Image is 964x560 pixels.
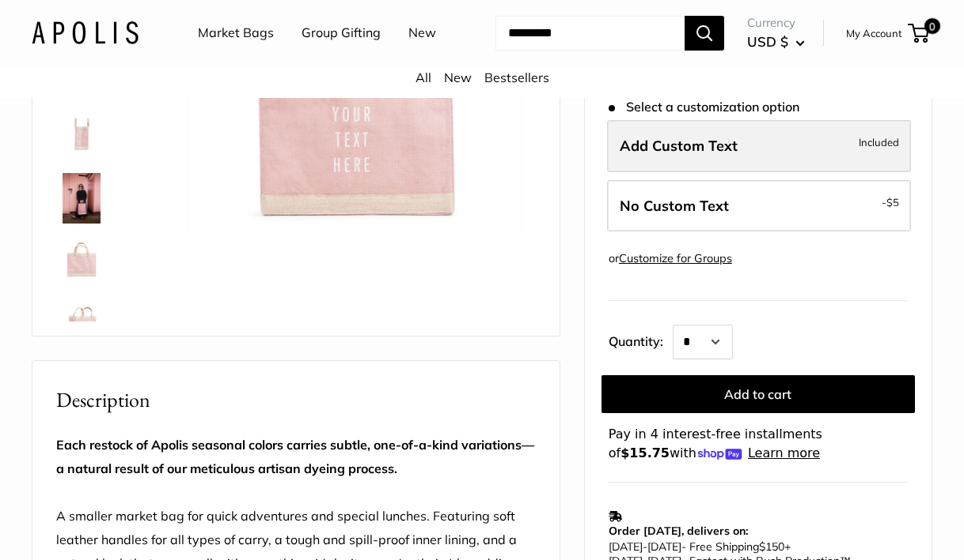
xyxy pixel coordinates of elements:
[747,12,805,34] span: Currency
[602,375,915,413] button: Add to cart
[56,437,534,476] strong: Each restock of Apolis seasonal colors carries subtle, one-of-a-kind variations—a natural result ...
[759,539,784,554] span: $150
[909,24,929,43] a: 0
[408,21,436,45] a: New
[53,170,110,227] a: description_Effortless style wherever you go
[198,21,274,45] a: Market Bags
[484,70,549,85] a: Bestsellers
[495,16,685,51] input: Search...
[886,196,899,209] span: $5
[416,70,431,85] a: All
[882,193,899,212] span: -
[609,320,673,359] label: Quantity:
[56,173,107,224] img: description_Effortless style wherever you go
[619,251,732,265] a: Customize for Groups
[53,107,110,163] a: Petite Market Bag in Blush
[859,133,899,152] span: Included
[609,100,799,115] span: Select a customization option
[609,524,748,538] strong: Order [DATE], delivers on:
[607,120,911,172] label: Add Custom Text
[53,233,110,290] a: description_Seal of authenticity printed on the backside of every bag.
[302,21,381,45] a: Group Gifting
[747,33,788,50] span: USD $
[643,539,647,554] span: -
[647,539,681,554] span: [DATE]
[609,248,732,269] div: or
[924,18,940,34] span: 0
[607,180,911,232] label: Leave Blank
[685,16,724,51] button: Search
[747,29,805,54] button: USD $
[846,24,902,43] a: My Account
[53,296,110,353] a: Petite Market Bag in Blush
[620,137,738,155] span: Add Custom Text
[56,299,107,350] img: Petite Market Bag in Blush
[32,21,139,44] img: Apolis
[609,539,643,554] span: [DATE]
[620,197,729,215] span: No Custom Text
[444,70,472,85] a: New
[56,385,536,415] h2: Description
[56,110,107,160] img: Petite Market Bag in Blush
[56,236,107,287] img: description_Seal of authenticity printed on the backside of every bag.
